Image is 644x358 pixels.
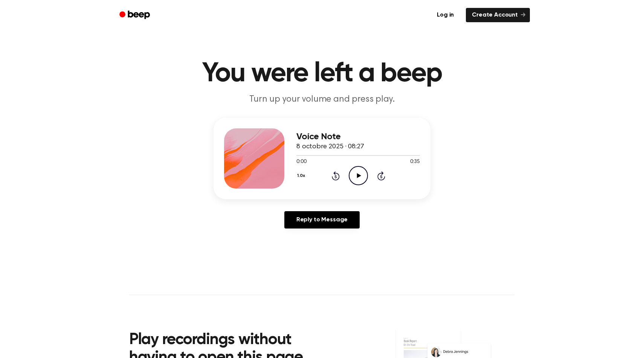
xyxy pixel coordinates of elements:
[177,93,467,106] p: Turn up your volume and press play.
[296,158,306,166] span: 0:00
[296,132,420,142] h3: Voice Note
[284,211,360,229] a: Reply to Message
[410,158,420,166] span: 0:35
[129,60,515,87] h1: You were left a beep
[296,169,308,182] button: 1.0x
[114,8,157,23] a: Beep
[466,8,530,22] a: Create Account
[296,143,364,150] span: 8 octobre 2025 · 08:27
[429,6,461,24] a: Log in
